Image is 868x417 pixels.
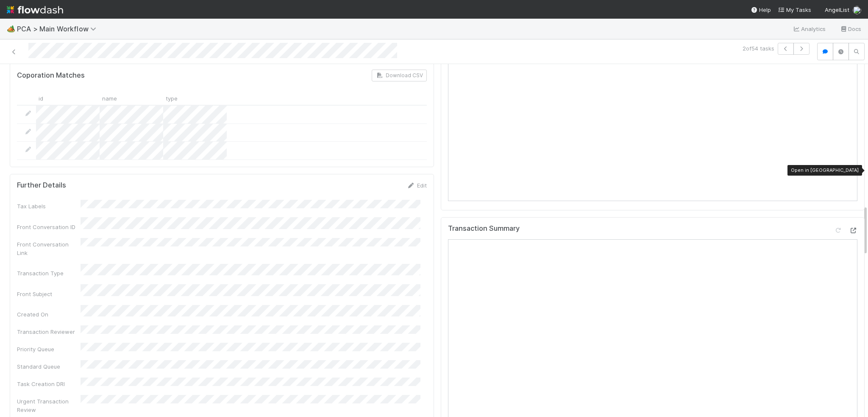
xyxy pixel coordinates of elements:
div: id [36,92,100,105]
div: Standard Queue [17,362,81,371]
div: Front Conversation Link [17,240,81,257]
img: avatar_e5ec2f5b-afc7-4357-8cf1-2139873d70b1.png [853,6,861,14]
span: 🏕️ [7,25,15,32]
div: type [163,92,227,105]
a: Docs [840,24,861,34]
h5: Further Details [17,181,66,190]
div: Tax Labels [17,202,81,210]
span: 2 of 54 tasks [743,44,774,53]
h5: Coporation Matches [17,71,85,80]
a: My Tasks [778,6,811,14]
a: Analytics [793,24,826,34]
div: Transaction Type [17,269,81,277]
a: Edit [407,182,427,189]
div: Created On [17,310,81,319]
img: logo-inverted-e16ddd16eac7371096b0.svg [7,3,63,17]
h5: Transaction Summary [448,224,520,233]
div: Front Conversation ID [17,223,81,231]
div: Priority Queue [17,345,81,353]
div: name [100,92,163,105]
div: Urgent Transaction Review [17,397,81,414]
span: AngelList [825,6,849,13]
div: Help [751,6,771,14]
span: My Tasks [778,6,811,13]
span: PCA > Main Workflow [17,25,100,33]
button: Download CSV [372,70,427,81]
div: Front Subject [17,290,81,298]
div: Task Creation DRI [17,380,81,388]
div: Transaction Reviewer [17,327,81,336]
